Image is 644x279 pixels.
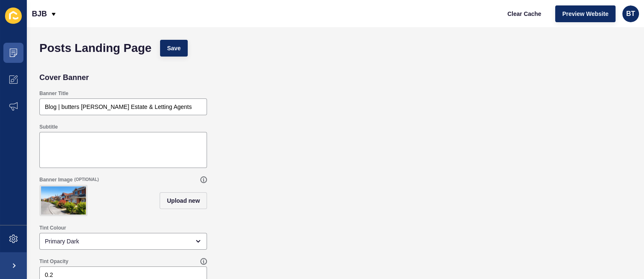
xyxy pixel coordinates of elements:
span: BT [626,10,635,18]
h2: Cover Banner [39,73,89,82]
span: (OPTIONAL) [74,177,98,183]
h1: Posts Landing Page [39,44,152,52]
span: Preview Website [562,10,608,18]
label: Tint Colour [39,225,66,231]
label: Subtitle [39,124,58,130]
span: Clear Cache [507,10,541,18]
span: Save [167,44,181,52]
button: Save [160,40,188,57]
label: Banner Image [39,176,72,183]
div: open menu [39,233,207,250]
label: Banner Title [39,90,68,97]
button: Preview Website [555,5,616,22]
label: Tint Opacity [39,258,68,265]
button: Clear Cache [500,5,548,22]
button: Upload new [160,192,207,209]
img: 7c2337e79ab4a6af31df99ac1af2d119.jpeg [41,186,86,214]
span: Upload new [167,196,200,205]
p: BJB [32,3,47,24]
